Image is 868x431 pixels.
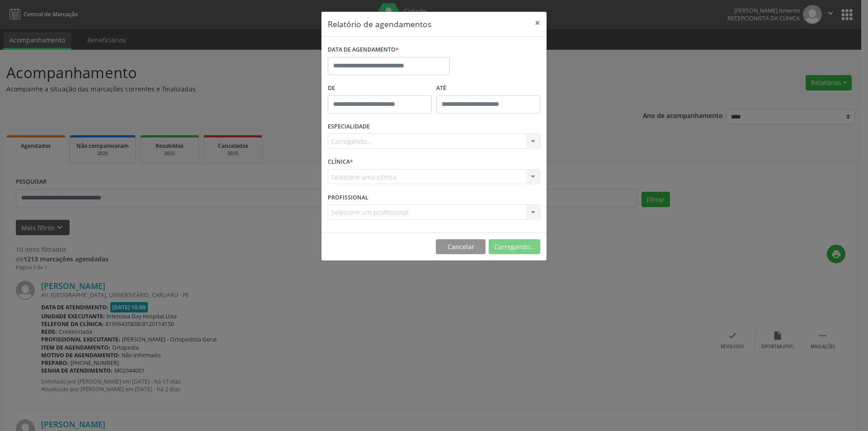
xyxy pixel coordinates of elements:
label: DATA DE AGENDAMENTO [328,43,399,57]
button: Close [528,12,547,34]
label: ESPECIALIDADE [328,120,370,134]
button: Cancelar [436,239,486,255]
label: De [328,81,432,95]
h5: Relatório de agendamentos [328,18,431,30]
label: CLÍNICA [328,155,353,169]
button: Carregando... [489,239,540,255]
label: PROFISSIONAL [328,190,368,204]
label: ATÉ [436,81,540,95]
